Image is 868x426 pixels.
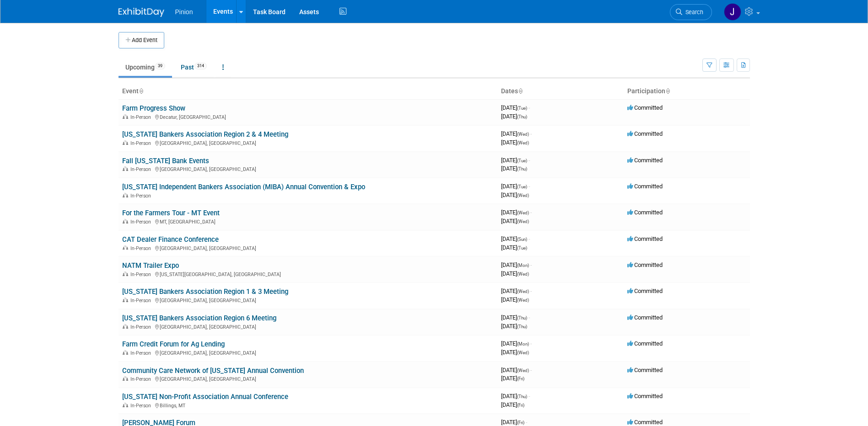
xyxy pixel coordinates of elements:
[119,8,164,17] img: ExhibitDay
[130,272,154,277] span: In-Person
[122,104,185,112] a: Farm Progress Show
[528,235,530,242] span: -
[682,9,703,16] span: Search
[122,113,494,120] div: Decatur, [GEOGRAPHIC_DATA]
[517,394,527,399] span: (Thu)
[526,419,527,426] span: -
[119,59,172,76] a: Upcoming39
[517,184,527,189] span: (Tue)
[517,272,529,277] span: (Wed)
[501,130,532,137] span: [DATE]
[123,219,128,224] img: In-Person Event
[501,104,530,111] span: [DATE]
[665,87,670,95] a: Sort by Participation Type
[530,340,532,347] span: -
[501,235,530,242] span: [DATE]
[517,166,527,171] span: (Thu)
[123,350,128,355] img: In-Person Event
[528,393,530,399] span: -
[122,401,494,409] div: Billings, MT
[517,324,527,329] span: (Thu)
[130,219,154,225] span: In-Person
[501,401,524,408] span: [DATE]
[122,218,494,225] div: MT, [GEOGRAPHIC_DATA]
[627,419,663,426] span: Committed
[497,84,624,99] th: Dates
[517,315,527,320] span: (Thu)
[130,114,154,120] span: In-Person
[122,349,494,356] div: [GEOGRAPHIC_DATA], [GEOGRAPHIC_DATA]
[130,193,154,199] span: In-Person
[627,261,663,268] span: Committed
[517,237,527,242] span: (Sun)
[122,340,225,348] a: Farm Credit Forum for Ag Lending
[517,140,529,145] span: (Wed)
[528,314,530,321] span: -
[627,288,663,294] span: Committed
[517,298,529,303] span: (Wed)
[517,403,524,408] span: (Fri)
[627,130,663,137] span: Committed
[130,324,154,330] span: In-Person
[517,341,529,346] span: (Mon)
[624,84,750,99] th: Participation
[123,245,128,250] img: In-Person Event
[517,114,527,119] span: (Thu)
[122,323,494,330] div: [GEOGRAPHIC_DATA], [GEOGRAPHIC_DATA]
[517,368,529,373] span: (Wed)
[501,340,532,347] span: [DATE]
[627,367,663,373] span: Committed
[123,324,128,329] img: In-Person Event
[122,183,365,191] a: [US_STATE] Independent Bankers Association (MIBA) Annual Convention & Expo
[501,288,532,294] span: [DATE]
[123,403,128,407] img: In-Person Event
[501,323,527,330] span: [DATE]
[130,403,154,409] span: In-Person
[501,393,530,399] span: [DATE]
[122,375,494,382] div: [GEOGRAPHIC_DATA], [GEOGRAPHIC_DATA]
[122,367,304,375] a: Community Care Network of [US_STATE] Annual Convention
[501,270,529,277] span: [DATE]
[122,314,276,322] a: [US_STATE] Bankers Association Region 6 Meeting
[130,245,154,251] span: In-Person
[122,296,494,304] div: [GEOGRAPHIC_DATA], [GEOGRAPHIC_DATA]
[530,288,532,294] span: -
[122,261,179,270] a: NATM Trailer Expo
[517,132,529,137] span: (Wed)
[122,165,494,172] div: [GEOGRAPHIC_DATA], [GEOGRAPHIC_DATA]
[517,158,527,163] span: (Tue)
[130,376,154,382] span: In-Person
[627,314,663,321] span: Committed
[627,157,663,164] span: Committed
[517,245,527,250] span: (Tue)
[627,393,663,399] span: Committed
[123,272,128,276] img: In-Person Event
[139,87,143,95] a: Sort by Event Name
[122,130,288,138] a: [US_STATE] Bankers Association Region 2 & 4 Meeting
[501,157,530,164] span: [DATE]
[528,157,530,164] span: -
[175,8,193,16] span: Pinion
[122,393,288,401] a: [US_STATE] Non-Profit Association Annual Conference
[627,104,663,111] span: Committed
[123,298,128,302] img: In-Person Event
[518,87,523,95] a: Sort by Start Date
[122,209,220,217] a: For the Farmers Tour - MT Event
[627,235,663,242] span: Committed
[122,235,219,244] a: CAT Dealer Finance Conference
[530,261,532,268] span: -
[528,104,530,111] span: -
[174,59,214,76] a: Past314
[627,183,663,190] span: Committed
[123,193,128,197] img: In-Person Event
[627,340,663,347] span: Committed
[530,367,532,373] span: -
[530,209,532,216] span: -
[501,218,529,224] span: [DATE]
[501,165,527,172] span: [DATE]
[501,367,532,373] span: [DATE]
[501,349,529,356] span: [DATE]
[501,192,529,198] span: [DATE]
[501,419,527,426] span: [DATE]
[517,420,524,425] span: (Fri)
